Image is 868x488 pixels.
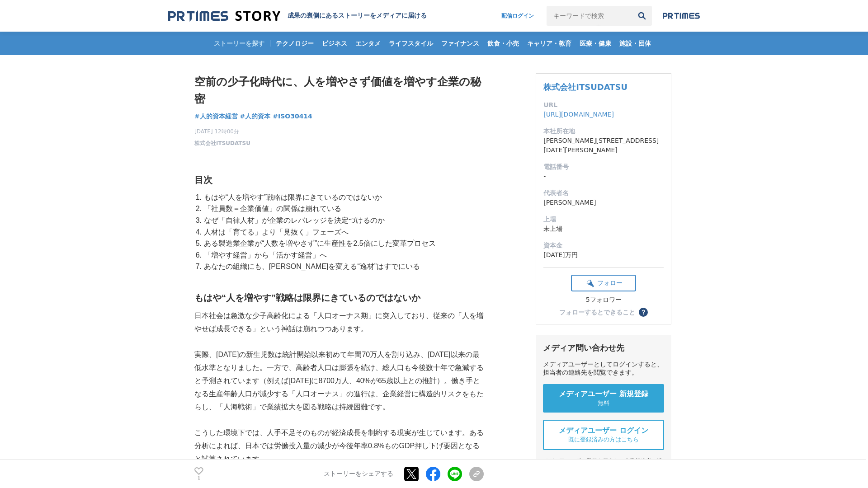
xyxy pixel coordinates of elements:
[559,309,635,315] div: フォローするとできること
[168,10,427,22] a: 成果の裏側にあるストーリーをメディアに届ける 成果の裏側にあるストーリーをメディアに届ける
[272,32,317,55] a: テクノロジー
[543,162,664,172] dt: 電話番号
[194,175,212,185] strong: 目次
[543,172,664,181] dd: -
[616,39,655,47] span: 施設・団体
[598,399,609,407] span: 無料
[273,112,312,120] span: #ISO30414
[202,249,484,261] li: 「増やす経営」から「活かす経営」へ
[318,39,351,47] span: ビジネス
[273,112,312,121] a: #ISO30414
[438,32,483,55] a: ファイナンス
[543,241,664,250] dt: 資本金
[568,436,639,444] span: 既に登録済みの方はこちら
[324,470,393,478] p: ストーリーをシェアする
[194,112,238,121] a: #人的資本経営
[194,310,484,336] p: 日本社会は急激な少子高齢化による「人口オーナス期」に突入しており、従来の「人を増やせば成長できる」という神話は崩れつつあります。
[352,39,384,47] span: エンタメ
[484,32,523,55] a: 飲食・小売
[571,275,636,291] button: フォロー
[318,32,351,55] a: ビジネス
[543,250,664,260] dd: [DATE]万円
[288,12,427,20] h2: 成果の裏側にあるストーリーをメディアに届ける
[385,39,437,47] span: ライフスタイル
[438,39,483,47] span: ファイナンス
[202,226,484,238] li: 人材は「育てる」より「見抜く」フェーズへ
[272,39,317,47] span: テクノロジー
[543,215,664,224] dt: 上場
[524,32,575,55] a: キャリア・教育
[640,309,646,315] span: ？
[543,198,664,207] dd: [PERSON_NAME]
[543,361,664,377] div: メディアユーザーとしてログインすると、担当者の連絡先を閲覧できます。
[524,39,575,47] span: キャリア・教育
[385,32,437,55] a: ライフスタイル
[194,348,484,413] p: 実際、[DATE]の新生児数は統計開始以来初めて年間70万人を割り込み、[DATE]以来の最低水準となりました。一方で、高齢者人口は膨張を続け、総人口も今後数十年で急減すると予測されています（例...
[543,100,664,110] dt: URL
[194,127,250,136] span: [DATE] 12時00分
[543,111,614,118] a: [URL][DOMAIN_NAME]
[543,82,627,92] a: 株式会社ITSUDATSU
[559,426,648,436] span: メディアユーザー ログイン
[543,343,664,353] div: メディア問い合わせ先
[547,6,632,26] input: キーワードで検索
[194,427,484,465] p: こうした環境下では、人手不足そのものが経済成長を制約する現実が生じています。ある分析によれば、日本では労働投入量の減少が今後年率0.8%ものGDP押し下げ要因となると試算されています。
[202,238,484,249] li: ある製造業企業が“人数を増やさず”に生産性を2.5倍にした変革プロセス
[639,308,648,317] button: ？
[202,215,484,226] li: なぜ「自律人材」が企業のレバレッジを決定づけるのか
[492,6,543,26] a: 配信ログイン
[543,188,664,198] dt: 代表者名
[194,112,238,120] span: #人的資本経営
[240,112,271,121] a: #人的資本
[576,39,615,47] span: 医療・健康
[576,32,615,55] a: 医療・健康
[202,192,484,203] li: もはや“人を増やす”戦略は限界にきているのではないか
[543,224,664,234] dd: 未上場
[194,293,420,303] strong: もはや“人を増やす”戦略は限界にきているのではないか
[194,139,250,147] a: 株式会社ITSUDATSU
[240,112,271,120] span: #人的資本
[484,39,523,47] span: 飲食・小売
[616,32,655,55] a: 施設・団体
[543,136,664,155] dd: [PERSON_NAME][STREET_ADDRESS][DATE][PERSON_NAME]
[194,476,203,480] p: 1
[352,32,384,55] a: エンタメ
[559,389,648,399] span: メディアユーザー 新規登録
[202,203,484,215] li: 「社員数＝企業価値」の関係は崩れている
[543,384,664,413] a: メディアユーザー 新規登録 無料
[543,420,664,450] a: メディアユーザー ログイン 既に登録済みの方はこちら
[168,10,280,22] img: 成果の裏側にあるストーリーをメディアに届ける
[543,127,664,136] dt: 本社所在地
[202,261,484,272] li: あなたの組織にも、[PERSON_NAME]を変える“逸材”はすでにいる
[632,6,652,26] button: 検索
[571,296,636,304] div: 5フォロワー
[663,12,700,19] img: prtimes
[194,73,484,108] h1: 空前の少子化時代に、人を増やさず価値を増やす企業の秘密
